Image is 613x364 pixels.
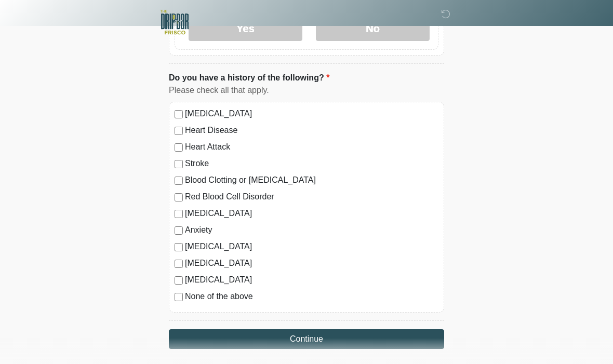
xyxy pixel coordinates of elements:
label: [MEDICAL_DATA] [185,274,438,286]
label: Blood Clotting or [MEDICAL_DATA] [185,174,438,186]
label: Do you have a history of the following? [169,72,329,84]
label: [MEDICAL_DATA] [185,257,438,269]
input: Heart Attack [175,143,183,152]
label: None of the above [185,290,438,303]
label: [MEDICAL_DATA] [185,207,438,220]
label: Heart Attack [185,141,438,153]
label: [MEDICAL_DATA] [185,240,438,253]
input: Blood Clotting or [MEDICAL_DATA] [175,177,183,185]
label: Heart Disease [185,124,438,137]
button: Continue [169,329,444,349]
label: Stroke [185,157,438,170]
input: [MEDICAL_DATA] [175,110,183,118]
input: [MEDICAL_DATA] [175,243,183,251]
input: Heart Disease [175,127,183,135]
div: Please check all that apply. [169,84,444,97]
label: Red Blood Cell Disorder [185,191,438,203]
input: Red Blood Cell Disorder [175,193,183,201]
label: Anxiety [185,224,438,236]
label: [MEDICAL_DATA] [185,107,438,120]
input: Anxiety [175,226,183,235]
img: The DRIPBaR - Frisco Logo [158,8,192,36]
input: Stroke [175,160,183,168]
input: [MEDICAL_DATA] [175,260,183,268]
input: None of the above [175,293,183,301]
input: [MEDICAL_DATA] [175,210,183,218]
input: [MEDICAL_DATA] [175,276,183,285]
